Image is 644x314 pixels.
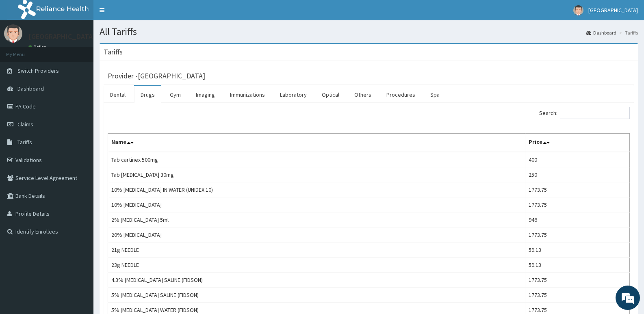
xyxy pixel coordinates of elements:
h3: Provider - [GEOGRAPHIC_DATA] [108,72,205,80]
td: 5% [MEDICAL_DATA] SALINE (FIDSON) [108,288,525,303]
td: Tab [MEDICAL_DATA] 30mg [108,167,525,182]
td: 400 [525,152,630,167]
th: Name [108,134,525,152]
td: 1773.75 [525,227,630,243]
td: 59.13 [525,258,630,273]
td: 2% [MEDICAL_DATA] 5ml [108,212,525,227]
span: [GEOGRAPHIC_DATA] [588,6,638,14]
span: Tariffs [17,139,32,146]
td: Tab cartinex 500mg [108,152,525,167]
input: Search: [560,107,630,119]
img: User Image [4,24,22,43]
span: Switch Providers [17,67,59,74]
p: [GEOGRAPHIC_DATA] [28,33,95,40]
a: Dashboard [586,29,616,36]
td: 1773.75 [525,288,630,303]
td: 21g NEEDLE [108,243,525,258]
a: Imaging [189,86,221,103]
a: Laboratory [273,86,313,103]
th: Price [525,134,630,152]
a: Gym [163,86,187,103]
span: Dashboard [17,85,44,92]
span: Claims [17,121,33,128]
img: User Image [573,5,583,15]
td: 4.3% [MEDICAL_DATA] SALINE (FIDSON) [108,273,525,288]
td: 59.13 [525,243,630,258]
td: 10% [MEDICAL_DATA] IN WATER (UNIDEX 10) [108,182,525,197]
li: Tariffs [617,29,638,36]
td: 1773.75 [525,182,630,197]
a: Immunizations [223,86,271,103]
a: Drugs [134,86,161,103]
a: Optical [315,86,346,103]
td: 946 [525,212,630,227]
a: Procedures [380,86,422,103]
h3: Tariffs [104,48,123,56]
a: Spa [424,86,446,103]
h1: All Tariffs [100,26,638,37]
label: Search: [539,107,630,119]
td: 10% [MEDICAL_DATA] [108,197,525,212]
td: 1773.75 [525,273,630,288]
td: 23g NEEDLE [108,258,525,273]
td: 20% [MEDICAL_DATA] [108,227,525,243]
td: 1773.75 [525,197,630,212]
a: Others [348,86,378,103]
a: Online [28,44,48,50]
a: Dental [104,86,132,103]
td: 250 [525,167,630,182]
